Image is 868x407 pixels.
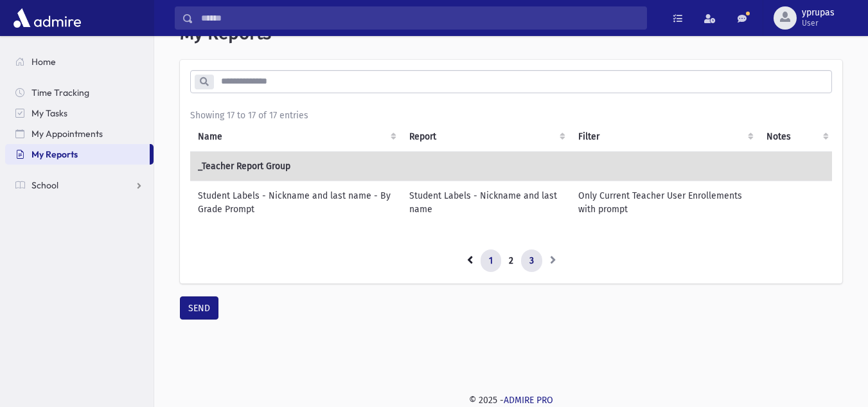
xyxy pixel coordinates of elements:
input: Search [193,6,646,30]
td: Only Current Teacher User Enrollements with prompt [571,181,759,224]
td: Student Labels - Nickname and last name - By Grade Prompt [190,181,402,224]
a: ADMIRE PRO [504,395,553,406]
td: _Teacher Report Group [190,151,834,181]
td: Student Labels - Nickname and last name [402,181,571,224]
a: 1 [481,249,501,273]
span: yprupas [802,8,835,18]
span: Time Tracking [31,87,89,98]
a: My Tasks [5,103,154,123]
span: My Reports [31,149,78,160]
a: 2 [500,249,522,273]
a: My Appointments [5,123,154,144]
div: Showing 17 to 17 of 17 entries [190,109,832,122]
th: Notes : activate to sort column ascending [759,122,834,152]
a: Time Tracking [5,82,154,103]
button: SEND [180,296,218,320]
a: My Reports [5,144,150,165]
span: My Appointments [31,128,103,140]
div: © 2025 - [175,393,847,407]
a: Home [5,51,154,72]
th: Report: activate to sort column ascending [402,122,571,152]
th: Name: activate to sort column ascending [190,122,402,152]
th: Filter : activate to sort column ascending [571,122,759,152]
span: My Tasks [31,107,67,119]
span: Home [31,56,56,68]
a: 3 [521,249,542,273]
a: School [5,175,154,195]
span: User [802,18,835,28]
span: School [31,179,58,191]
img: AdmirePro [10,5,84,31]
